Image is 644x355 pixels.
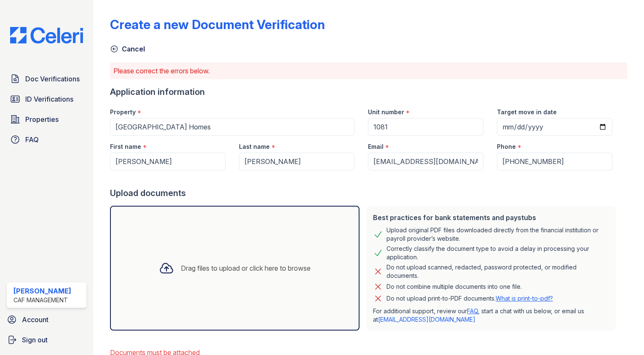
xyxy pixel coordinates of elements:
label: Target move in date [497,108,557,116]
a: FAQ [467,307,478,315]
div: [PERSON_NAME] [13,286,71,296]
span: FAQ [25,134,39,145]
a: Account [3,311,90,328]
label: Unit number [368,108,404,116]
label: Phone [497,143,516,151]
label: First name [110,143,141,151]
div: Correctly classify the document type to avoid a delay in processing your application. [386,245,609,261]
div: Do not combine multiple documents into one file. [386,282,522,292]
span: Doc Verifications [25,74,80,84]
p: Please correct the errors below. [113,66,624,76]
label: Email [368,143,384,151]
a: ID Verifications [7,91,86,108]
label: Property [110,108,136,116]
p: For additional support, review our , start a chat with us below, or email us at [373,307,609,324]
img: CE_Logo_Blue-a8612792a0a2168367f1c8372b55b34899dd931a85d93a1a3d3e32e68fde9ad4.png [3,27,90,43]
div: Do not upload scanned, redacted, password protected, or modified documents. [386,263,609,280]
div: Upload documents [110,187,619,199]
div: Drag files to upload or click here to browse [181,263,311,273]
div: CAF Management [13,296,71,304]
div: Best practices for bank statements and paystubs [373,212,609,223]
span: Account [22,315,48,325]
p: Do not upload print-to-PDF documents. [386,294,553,303]
label: Last name [239,143,270,151]
span: ID Verifications [25,94,73,104]
a: [EMAIL_ADDRESS][DOMAIN_NAME] [378,316,475,323]
a: Sign out [3,331,90,348]
span: Sign out [22,335,48,345]
a: Doc Verifications [7,70,86,87]
div: Create a new Document Verification [110,17,325,32]
a: Properties [7,111,86,128]
span: Properties [25,114,59,124]
div: Upload original PDF files downloaded directly from the financial institution or payroll provider’... [386,226,609,243]
a: What is print-to-pdf? [496,295,553,302]
a: Cancel [110,44,145,54]
a: FAQ [7,131,86,148]
div: Application information [110,86,619,98]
